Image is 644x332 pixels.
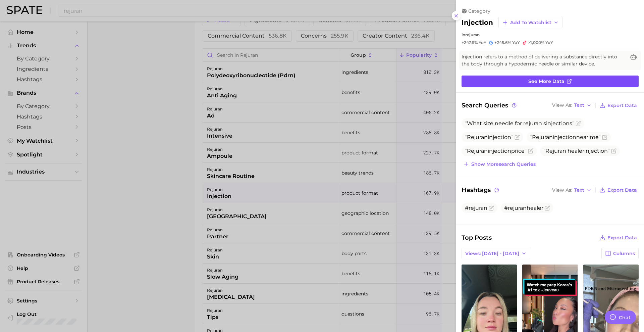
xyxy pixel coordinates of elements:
[576,121,581,126] button: Flag as miscategorized or irrelevant
[528,40,544,45] span: >1,000%
[553,134,576,140] span: injection
[510,20,551,26] span: Add to Watchlist
[545,205,550,211] button: Flag as miscategorized or irrelevant
[528,79,565,84] span: See more data
[471,161,536,167] span: Show more search queries
[465,205,487,211] span: #rejuran
[574,103,584,107] span: Text
[584,148,608,154] span: injection
[613,251,635,256] span: Columns
[550,186,593,194] button: View AsText
[489,205,494,211] button: Flag as miscategorized or irrelevant
[462,248,530,259] button: Views: [DATE] - [DATE]
[598,185,639,195] button: Export Data
[528,148,533,154] button: Flag as miscategorized or irrelevant
[512,40,520,45] span: YoY
[462,76,639,87] a: See more data
[462,101,518,110] span: Search Queries
[598,101,639,110] button: Export Data
[552,103,572,107] span: View As
[550,101,593,110] button: View AsText
[468,8,490,14] span: category
[598,233,639,242] button: Export Data
[504,205,543,211] span: #rejuranhealer
[530,134,601,140] span: Rejuran near me
[574,188,584,192] span: Text
[552,188,572,192] span: View As
[498,17,562,28] button: Add to Watchlist
[462,32,639,37] div: in
[611,148,616,154] button: Flag as miscategorized or irrelevant
[607,235,637,241] span: Export Data
[488,148,511,154] span: injection
[462,185,500,195] span: Hashtags
[494,40,511,45] span: +245.6%
[546,120,570,127] span: injection
[543,148,610,154] span: Rejuran healer
[545,40,553,45] span: YoY
[465,120,574,127] span: What size needle for rejuran s s
[602,135,607,140] button: Flag as miscategorized or irrelevant
[465,134,513,140] span: Rejuran
[479,40,486,45] span: YoY
[462,18,493,27] h2: injection
[515,135,520,140] button: Flag as miscategorized or irrelevant
[462,53,625,67] span: Injection refers to a method of delivering a substance directly into the body through a hypodermi...
[462,233,492,242] span: Top Posts
[607,187,637,193] span: Export Data
[462,159,537,169] button: Show moresearch queries
[601,248,639,259] button: Columns
[465,32,480,37] span: rejuran
[488,134,511,140] span: injection
[607,103,637,108] span: Export Data
[465,251,519,256] span: Views: [DATE] - [DATE]
[462,40,478,45] span: +247.6%
[465,148,527,154] span: Rejuran price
